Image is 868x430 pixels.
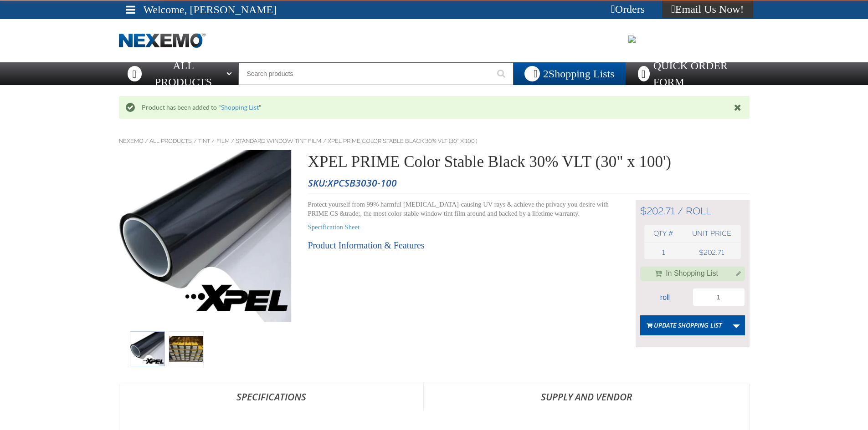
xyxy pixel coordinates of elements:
span: / [145,137,148,145]
span: / [211,137,215,145]
span: / [678,205,683,217]
a: Home [119,33,205,49]
span: roll [686,205,711,217]
span: All Products [145,57,221,90]
p: Protect yourself from 99% harmful [MEDICAL_DATA]-causing UV rays & achieve the privacy you desire... [308,200,613,218]
span: XPCSB3030-100 [328,177,397,189]
h1: XPEL PRIME Color Stable Black 30% VLT (30" x 100') [308,150,750,174]
th: Unit price [683,225,740,242]
p: SKU: [308,177,750,189]
span: / [323,137,326,145]
img: XPEL PRIME Color Stable Black 30% VLT (30" x 100') [169,331,204,366]
a: Specification Sheet [308,223,360,231]
nav: Breadcrumbs [119,137,750,145]
button: Start Searching [491,62,514,85]
img: XPEL PRIME Color Stable Black 30% VLT (30" x 100') [119,150,292,322]
span: Shopping Lists [543,68,615,80]
div: Product has been added to " " [135,103,734,112]
input: Product Quantity [693,288,745,306]
span: 1 [662,248,665,257]
a: Shopping List [221,104,259,111]
input: Search [238,62,514,85]
a: Specifications [119,383,423,410]
div: roll [640,293,690,303]
button: You have 2 Shopping Lists. Open to view details [514,62,626,85]
span: / [231,137,234,145]
span: $202.71 [640,205,675,217]
button: Manage current product in the Shopping List [729,268,743,278]
img: 08cb5c772975e007c414e40fb9967a9c.jpeg [628,35,636,43]
a: Supply and Vendor [424,383,749,410]
a: Quick Order Form [626,62,753,85]
img: XPEL PRIME Color Stable Black 30% VLT (30" x 100') [130,331,165,366]
a: All Products [149,137,192,145]
button: Close the Notification [732,101,745,114]
img: Nexemo logo [119,33,205,49]
span: / [194,137,197,145]
td: $202.71 [683,246,740,259]
button: Update Shopping List [640,315,728,335]
a: Nexemo [119,137,144,145]
strong: 2 [543,68,549,80]
a: Tint [198,137,210,145]
span: In Shopping List [666,268,718,279]
button: Open All Products pages [223,62,238,85]
h2: Product Information & Features [308,238,613,252]
th: Qty # [644,225,683,242]
a: Standard Window Tint Film [236,137,321,145]
a: Film [216,137,230,145]
a: More Actions [728,315,745,335]
a: XPEL PRIME Color Stable Black 30% VLT (30" x 100') [328,137,477,145]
